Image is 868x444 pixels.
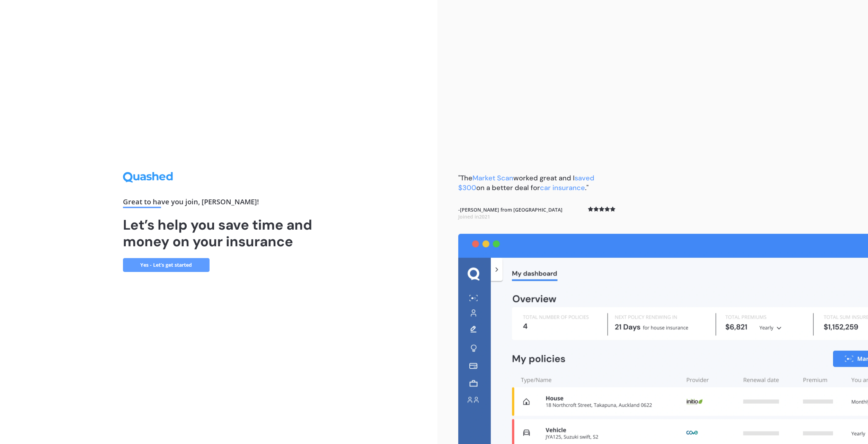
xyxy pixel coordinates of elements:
img: dashboard.webp [458,234,868,444]
a: Yes - Let’s get started [123,258,210,272]
span: Joined in 2021 [458,213,490,220]
div: Great to have you join , [PERSON_NAME] ! [123,198,315,208]
span: saved $300 [458,173,594,192]
b: "The worked great and I on a better deal for ." [458,173,594,192]
span: car insurance [540,183,585,192]
span: Market Scan [472,173,513,182]
h1: Let’s help you save time and money on your insurance [123,216,315,250]
b: - [PERSON_NAME] from [GEOGRAPHIC_DATA] [458,206,563,220]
